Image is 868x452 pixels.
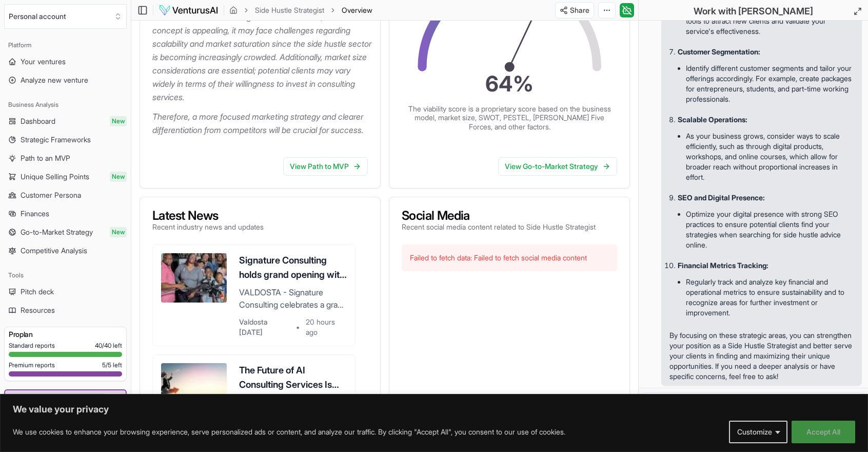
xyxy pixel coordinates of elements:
[229,5,372,15] nav: breadcrumb
[4,205,127,222] a: Finances
[239,286,347,311] p: VALDOSTA - Signature Consulting celebrates a grand opening with a ribbon-cutting hosted by SGBC i...
[159,4,219,16] img: logo
[21,153,70,163] span: Path to an MVP
[239,363,347,392] h3: The Future of AI Consulting Services Is Disruptively Bright
[21,246,87,256] span: Competitive Analysis
[105,393,122,404] span: New
[686,61,854,106] li: Identify different customer segments and tailor your offerings accordingly. For example, create p...
[102,361,122,369] span: 5 / 5 left
[555,2,594,18] button: Share
[110,227,127,237] span: New
[694,4,813,18] h2: Work with [PERSON_NAME]
[21,287,54,297] span: Pitch deck
[686,207,854,252] li: Optimize your digital presence with strong SEO practices to ensure potential clients find your st...
[21,209,49,219] span: Finances
[152,354,356,446] a: The Future of AI Consulting Services Is Disruptively BrightNobody ever blacklisted a consultant f...
[152,222,264,232] p: Recent industry news and updates
[570,5,589,15] span: Share
[342,5,372,15] span: Overview
[678,115,747,124] strong: Scalable Operations:
[9,329,122,340] h3: Pro plan
[4,187,127,203] a: Customer Persona
[678,47,760,56] strong: Customer Segmentation:
[4,224,127,240] a: Go-to-Market StrategyNew
[296,322,300,332] span: •
[21,116,55,126] span: Dashboard
[21,305,55,315] span: Resources
[13,403,855,416] p: We value your privacy
[239,317,290,337] span: Valdosta [DATE]
[22,393,58,404] span: Community
[4,113,127,129] a: DashboardNew
[407,104,612,131] p: The viability score is a proprietary score based on the business model, market size, SWOT, PESTEL...
[402,210,596,222] h3: Social Media
[152,210,264,222] h3: Latest News
[152,110,372,137] p: Therefore, a more focused marketing strategy and clearer differentiation from competitors will be...
[4,150,127,166] a: Path to an MVP
[678,261,768,270] strong: Financial Metrics Tracking:
[9,342,55,350] span: Standard reports
[21,172,89,182] span: Unique Selling Points
[686,129,854,184] li: As your business grows, consider ways to scale efficiently, such as through digital products, wor...
[110,172,127,182] span: New
[4,4,127,29] button: Select an organization
[678,193,765,202] strong: SEO and Digital Presence:
[239,253,347,282] h3: Signature Consulting holds grand opening with a ribbon-cutting
[152,244,356,346] a: Signature Consulting holds grand opening with a ribbon-cuttingVALDOSTA - Signature Consulting cel...
[5,390,126,407] a: CommunityNew
[21,227,93,237] span: Go-to-Market Strategy
[4,72,127,88] a: Analyze new venture
[485,70,534,96] text: 64 %
[669,330,854,382] p: By focusing on these strategic areas, you can strengthen your position as a Side Hustle Strategis...
[4,97,127,113] div: Business Analysis
[4,168,127,185] a: Unique Selling PointsNew
[21,75,88,85] span: Analyze new venture
[792,421,855,443] button: Accept All
[13,426,565,438] p: We use cookies to enhance your browsing experience, serve personalized ads or content, and analyz...
[402,244,617,271] div: Failed to fetch data: Failed to fetch social media content
[4,37,127,53] div: Platform
[686,275,854,320] li: Regularly track and analyze key financial and operational metrics to ensure sustainability and to...
[402,222,596,232] p: Recent social media content related to Side Hustle Strategist
[306,317,347,337] span: 20 hours ago
[255,5,324,15] a: Side Hustle Strategist
[729,421,787,443] button: Customize
[283,157,368,176] a: View Path to MVP
[110,116,127,126] span: New
[4,242,127,259] a: Competitive Analysis
[4,53,127,70] a: Your ventures
[95,342,122,350] span: 40 / 40 left
[4,267,127,284] div: Tools
[4,302,127,318] a: Resources
[498,157,617,176] a: View Go-to-Market Strategy
[21,190,81,200] span: Customer Persona
[4,284,127,300] a: Pitch deck
[9,361,55,369] span: Premium reports
[21,56,66,67] span: Your ventures
[4,131,127,148] a: Strategic Frameworks
[21,135,91,145] span: Strategic Frameworks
